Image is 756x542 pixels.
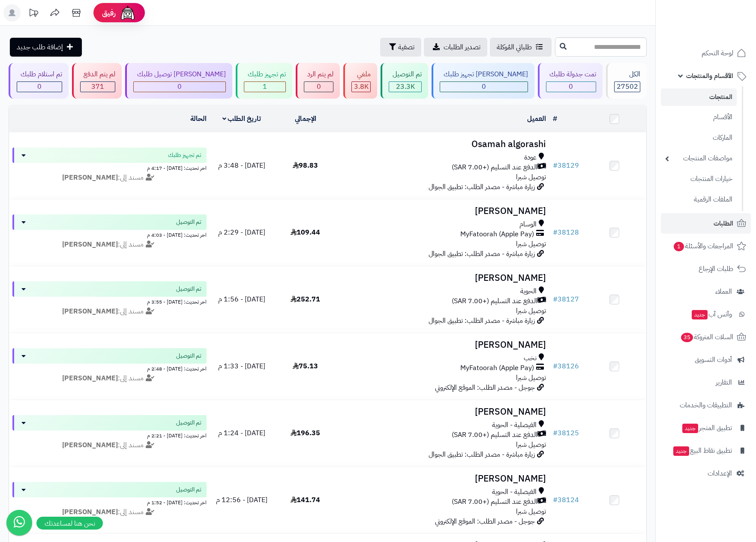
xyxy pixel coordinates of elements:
[218,294,265,304] span: [DATE] - 1:56 م
[17,42,63,52] span: إضافة طلب جديد
[553,495,579,505] a: #38124
[516,373,546,383] span: توصيل شبرا
[291,227,320,238] span: 109.44
[134,82,225,92] div: 0
[482,81,486,92] span: 0
[708,467,732,479] span: الإعدادات
[70,63,124,99] a: لم يتم الدفع 371
[119,4,136,21] img: ai-face.png
[524,153,537,163] span: عودة
[614,69,640,79] div: الكل
[714,217,733,229] span: الطلبات
[661,236,751,256] a: المراجعات والأسئلة1
[23,4,44,24] a: تحديثات المنصة
[452,497,537,507] span: الدفع عند التسليم (+7.00 SAR)
[176,285,201,293] span: تم التوصيل
[291,294,320,304] span: 252.71
[553,227,579,238] a: #38128
[430,63,536,99] a: [PERSON_NAME] تجهيز طلبك 0
[698,14,748,32] img: logo-2.png
[317,81,321,92] span: 0
[661,372,751,393] a: التقارير
[435,382,535,393] span: جوجل - مصدر الطلب: الموقع الإلكتروني
[460,363,534,373] span: MyFatoorah (Apple Pay)
[12,297,207,306] div: اخر تحديث: [DATE] - 3:55 م
[177,81,182,92] span: 0
[699,263,733,275] span: طلبات الإرجاع
[691,308,732,320] span: وآتس آب
[304,82,333,92] div: 0
[520,286,537,296] span: الحوية
[516,306,546,316] span: توصيل شبرا
[379,63,430,99] a: تم التوصيل 23.3K
[293,160,318,171] span: 98.83
[389,69,422,79] div: تم التوصيل
[604,63,648,99] a: الكل27502
[681,422,732,434] span: تطبيق المتجر
[702,47,733,59] span: لوحة التحكم
[190,114,207,124] a: الحالة
[218,361,265,371] span: [DATE] - 1:33 م
[661,190,737,209] a: الملفات الرقمية
[661,108,737,126] a: الأقسام
[661,463,751,484] a: الإعدادات
[6,440,213,450] div: مسند إلى:
[682,424,698,433] span: جديد
[341,139,546,149] h3: Osamah algorashi
[12,364,207,373] div: اخر تحديث: [DATE] - 2:48 م
[62,172,118,183] strong: [PERSON_NAME]
[352,82,370,92] div: 3825
[429,182,535,192] span: زيارة مباشرة - مصدر الطلب: تطبيق الجوال
[168,151,201,160] span: تم تجهيز طلبك
[62,306,118,316] strong: [PERSON_NAME]
[673,446,689,456] span: جديد
[553,114,557,124] a: #
[6,307,213,316] div: مسند إلى:
[291,428,320,438] span: 196.35
[102,8,116,18] span: رفيق
[6,373,213,383] div: مسند إلى:
[263,81,267,92] span: 1
[123,63,234,99] a: [PERSON_NAME] توصيل طلبك 0
[661,304,751,325] a: وآتس آبجديد
[10,38,82,57] a: إضافة طلب جديد
[460,229,534,239] span: MyFatoorah (Apple Pay)
[341,340,546,350] h3: [PERSON_NAME]
[661,281,751,302] a: العملاء
[553,160,558,171] span: #
[216,495,267,505] span: [DATE] - 12:56 م
[692,310,708,319] span: جديد
[341,407,546,417] h3: [PERSON_NAME]
[12,497,207,506] div: اخر تحديث: [DATE] - 1:52 م
[661,129,737,147] a: الماركات
[661,43,751,63] a: لوحة التحكم
[12,431,207,440] div: اخر تحديث: [DATE] - 2:21 م
[673,241,684,252] span: 1
[380,38,421,57] button: تصفية
[553,294,558,304] span: #
[398,42,414,52] span: تصفية
[133,69,226,79] div: [PERSON_NAME] توصيل طلبك
[341,273,546,283] h3: [PERSON_NAME]
[661,88,737,106] a: المنتجات
[218,428,265,438] span: [DATE] - 1:24 م
[673,240,733,252] span: المراجعات والأسئلة
[396,81,415,92] span: 23.3K
[672,445,732,457] span: تطبيق نقاط البيع
[546,82,596,92] div: 0
[681,332,693,343] span: 35
[553,428,558,438] span: #
[440,82,528,92] div: 0
[304,69,334,79] div: لم يتم الرد
[176,352,201,360] span: تم التوصيل
[80,69,116,79] div: لم يتم الدفع
[553,361,579,371] a: #38126
[553,495,558,505] span: #
[452,296,537,306] span: الدفع عند التسليم (+7.00 SAR)
[661,259,751,279] a: طلبات الإرجاع
[569,81,573,92] span: 0
[294,63,342,99] a: لم يتم الرد 0
[91,81,104,92] span: 371
[452,430,537,440] span: الدفع عند التسليم (+7.00 SAR)
[341,474,546,484] h3: [PERSON_NAME]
